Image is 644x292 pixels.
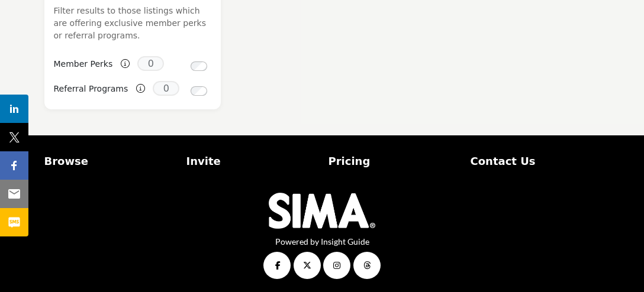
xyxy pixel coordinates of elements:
input: Switch to Referral Programs [191,86,207,96]
a: Powered by Insight Guide [275,236,369,246]
a: Twitter Link [294,252,321,279]
label: Member Perks [54,54,113,74]
span: 0 [153,81,179,96]
a: Threads Link [353,252,381,279]
p: Filter results to those listings which are offering exclusive member perks or referral programs. [54,5,212,42]
a: Pricing [329,153,458,169]
label: Referral Programs [54,79,128,99]
input: Switch to Member Perks [191,61,207,71]
a: Invite [186,153,316,169]
span: 0 [137,56,164,71]
a: Facebook Link [263,252,291,279]
a: Browse [44,153,174,169]
a: Instagram Link [323,252,350,279]
a: Contact Us [471,153,600,169]
img: No Site Logo [269,193,375,229]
